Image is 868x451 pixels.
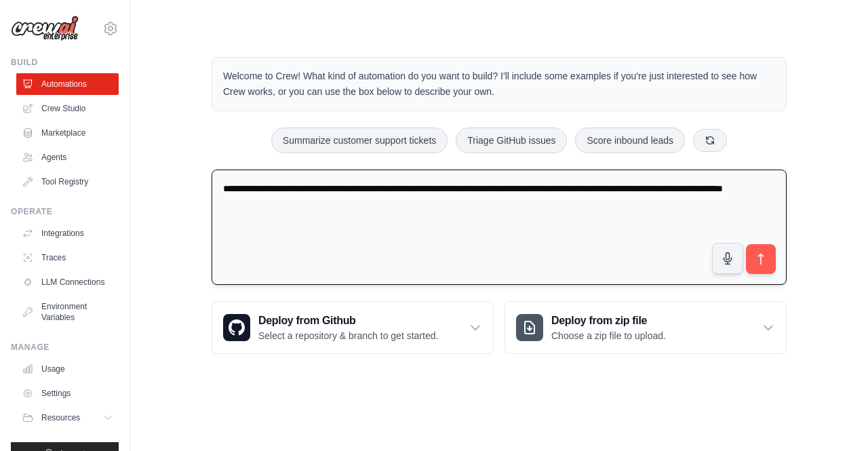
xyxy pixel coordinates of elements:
h3: Deploy from zip file [551,313,666,329]
a: Automations [16,73,119,95]
a: Usage [16,358,119,380]
span: Resources [41,412,80,423]
img: Logo [11,16,79,41]
a: Tool Registry [16,171,119,193]
button: Summarize customer support tickets [271,128,448,153]
a: Integrations [16,222,119,244]
a: Traces [16,247,119,269]
a: Settings [16,383,119,404]
button: Resources [16,407,119,429]
div: Manage [11,342,119,353]
iframe: Chat Widget [800,386,868,451]
a: Agents [16,146,119,168]
p: Welcome to Crew! What kind of automation do you want to build? I'll include some examples if you'... [223,68,775,100]
h3: Deploy from Github [258,313,438,329]
a: Environment Variables [16,296,119,328]
a: Crew Studio [16,98,119,119]
button: Score inbound leads [575,128,685,153]
p: Choose a zip file to upload. [551,329,666,342]
a: Marketplace [16,122,119,144]
div: Operate [11,206,119,217]
button: Triage GitHub issues [456,128,567,153]
a: LLM Connections [16,271,119,293]
p: Select a repository & branch to get started. [258,329,438,342]
div: Build [11,57,119,68]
